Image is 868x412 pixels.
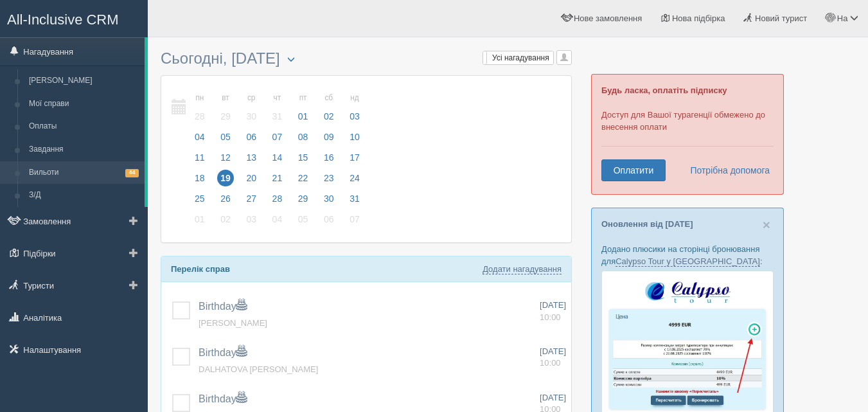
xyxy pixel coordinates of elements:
h3: Сьогодні, [DATE] [161,50,572,69]
span: 05 [295,211,312,228]
span: [DATE] [540,393,566,402]
a: пн 28 [188,85,212,130]
a: [DATE] 10:00 [540,346,566,370]
small: нд [346,93,363,103]
span: 31 [269,108,286,125]
span: 16 [321,149,337,166]
a: 09 [317,130,341,150]
span: [DATE] [540,346,566,356]
a: All-Inclusive CRM [1,1,147,36]
span: Нова підбірка [672,13,725,23]
a: 10 [342,130,364,150]
span: 17 [346,149,363,166]
span: 14 [269,149,286,166]
span: 10:00 [540,358,561,368]
span: 04 [191,129,208,145]
span: 03 [243,211,260,228]
a: 04 [188,130,212,150]
a: Потрібна допомога [682,159,770,181]
a: [PERSON_NAME] [199,318,267,328]
a: Вильоти44 [23,161,145,184]
span: На [837,13,848,23]
span: 23 [321,170,337,186]
span: 19 [217,170,234,186]
a: 26 [213,192,238,212]
a: 29 [291,192,315,212]
a: Оновлення від [DATE] [601,219,693,229]
span: 12 [217,149,234,166]
span: 01 [295,108,312,125]
span: 28 [269,190,286,207]
a: 21 [265,171,290,192]
span: 03 [346,108,363,125]
span: 24 [346,170,363,186]
a: 15 [291,150,315,171]
small: пт [295,93,312,103]
a: 06 [239,130,263,150]
a: [PERSON_NAME] [23,69,145,93]
small: чт [269,93,286,103]
a: [DATE] 10:00 [540,300,566,323]
a: Оплаты [23,115,145,138]
span: 10:00 [540,312,561,322]
span: 06 [243,129,260,145]
span: 13 [243,149,260,166]
span: Нове замовлення [574,13,642,23]
a: 03 [239,212,263,233]
a: Завдання [23,138,145,161]
a: 02 [213,212,238,233]
a: 13 [239,150,263,171]
a: пт 01 [291,85,315,130]
a: Оплатити [601,159,666,181]
a: Calypso Tour у [GEOGRAPHIC_DATA] [616,256,760,267]
a: Birthday [199,393,247,404]
a: Додати нагадування [483,264,562,274]
b: Перелік справ [171,264,230,274]
span: 01 [191,211,208,228]
b: Будь ласка, оплатіть підписку [601,85,727,95]
span: Усі нагадування [492,53,549,62]
a: 05 [213,130,238,150]
a: сб 02 [317,85,341,130]
a: 22 [291,171,315,192]
a: 08 [291,130,315,150]
small: сб [321,93,337,103]
span: 09 [321,129,337,145]
span: 30 [321,190,337,207]
small: пн [191,93,208,103]
span: 18 [191,170,208,186]
a: Мої справи [23,93,145,116]
a: 07 [265,130,290,150]
a: 01 [188,212,212,233]
span: × [763,217,770,232]
span: Новий турист [755,13,807,23]
span: 31 [346,190,363,207]
a: Birthday [199,347,247,358]
p: Додано плюсики на сторінці бронювання для : [601,243,774,267]
a: 24 [342,171,364,192]
span: 10 [346,129,363,145]
a: З/Д [23,184,145,207]
span: 02 [321,108,337,125]
a: чт 31 [265,85,290,130]
span: 25 [191,190,208,207]
span: All-Inclusive CRM [7,12,119,28]
span: 21 [269,170,286,186]
span: 27 [243,190,260,207]
span: 07 [269,129,286,145]
a: Birthday [199,301,247,312]
a: 04 [265,212,290,233]
a: DALHATOVA [PERSON_NAME] [199,364,318,374]
a: 07 [342,212,364,233]
a: 14 [265,150,290,171]
a: ср 30 [239,85,263,130]
span: 28 [191,108,208,125]
span: 08 [295,129,312,145]
a: 20 [239,171,263,192]
small: ср [243,93,260,103]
